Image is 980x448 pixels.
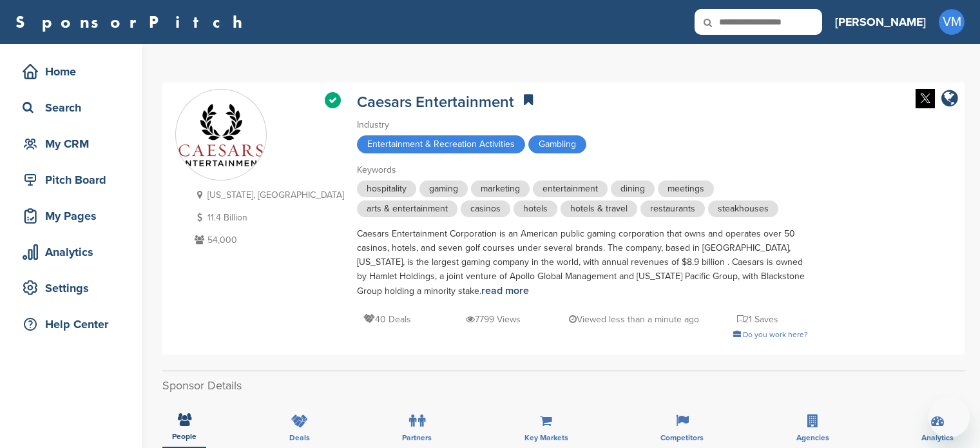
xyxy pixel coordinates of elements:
div: Search [19,96,129,119]
a: Home [13,57,129,86]
span: hotels & travel [561,200,637,217]
span: steakhouses [708,200,778,217]
span: Competitors [660,434,704,442]
img: Twitter white [916,89,935,108]
div: Keywords [357,163,808,177]
div: My CRM [19,132,129,155]
span: entertainment [533,180,608,197]
a: Caesars Entertainment [357,93,514,112]
span: Key Markets [524,434,568,442]
a: read more [481,284,529,297]
div: Caesars Entertainment Corporation is an American public gaming corporation that owns and operates... [357,227,808,298]
div: Help Center [19,313,129,336]
div: Analytics [19,240,129,264]
span: dining [611,180,655,197]
div: Home [19,60,129,83]
h3: [PERSON_NAME] [835,13,926,31]
p: 11.4 Billion [191,209,344,226]
a: Analytics [13,237,129,267]
span: Analytics [921,434,954,442]
span: meetings [658,180,714,197]
a: My CRM [13,129,129,159]
span: VM [939,9,965,35]
a: [PERSON_NAME] [835,8,926,36]
a: SponsorPitch [15,14,251,30]
a: Help Center [13,309,129,339]
div: Industry [357,118,808,132]
span: casinos [461,200,510,217]
span: restaurants [640,200,705,217]
a: Pitch Board [13,165,129,195]
div: Pitch Board [19,168,129,191]
span: People [172,433,197,440]
span: Do you work here? [743,330,808,339]
span: Deals [289,434,310,442]
p: Viewed less than a minute ago [569,311,699,327]
a: Do you work here? [733,330,808,339]
span: Entertainment & Recreation Activities [357,135,525,153]
span: Agencies [796,434,829,442]
a: Search [13,93,129,122]
p: 40 Deals [363,311,411,327]
span: Partners [402,434,432,442]
p: 7799 Views [466,311,521,327]
a: Settings [13,273,129,303]
span: marketing [471,180,530,197]
h2: Sponsor Details [162,377,965,394]
span: Gambling [528,135,586,153]
span: gaming [419,180,468,197]
p: 21 Saves [737,311,778,327]
span: arts & entertainment [357,200,457,217]
span: hospitality [357,180,416,197]
p: 54,000 [191,232,344,248]
div: My Pages [19,204,129,228]
a: My Pages [13,201,129,231]
span: hotels [514,200,557,217]
img: Sponsorpitch & Caesars Entertainment [176,104,266,166]
div: Settings [19,277,129,300]
p: [US_STATE], [GEOGRAPHIC_DATA] [191,187,344,203]
a: company link [941,89,958,110]
iframe: Button to launch messaging window [928,396,970,438]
